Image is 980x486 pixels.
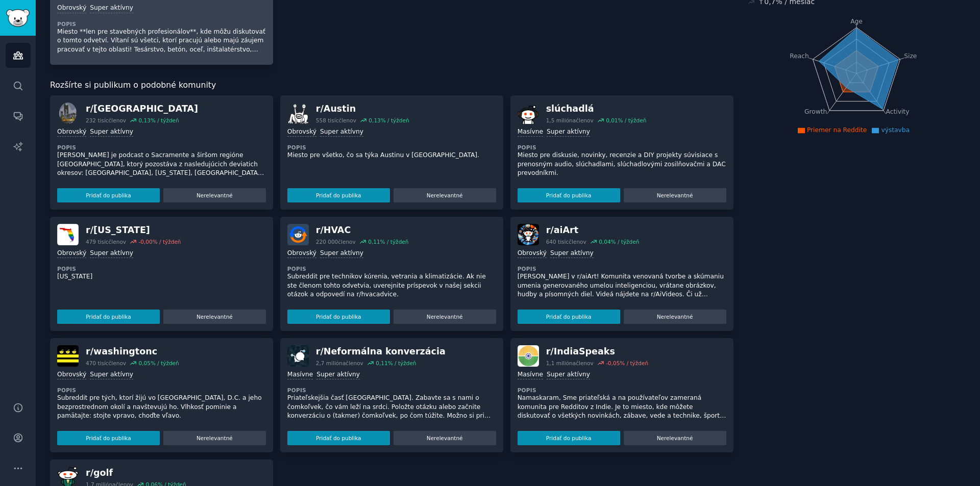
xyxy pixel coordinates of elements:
[546,192,592,198] font: Pridať do publika
[804,108,827,115] tspan: Growth
[86,117,109,123] font: 232 tisíc
[316,371,360,378] font: Super aktívny
[546,239,569,245] font: 640 tisíc
[86,225,93,235] font: r/
[287,387,306,393] font: Popis
[657,435,693,441] font: Nerelevantné
[287,394,491,428] font: Priateľskejšia časť [GEOGRAPHIC_DATA]. Zabavte sa s nami o čomkoľvek, čo vám leží na srdci. Polož...
[139,360,151,366] font: 0,05
[57,103,79,124] img: Sacramento
[287,310,390,324] button: Pridať do publika
[86,239,109,245] font: 479 tisíc
[93,225,150,235] font: [US_STATE]
[287,431,390,445] button: Pridať do publika
[287,188,390,202] button: Pridať do publika
[139,117,151,123] font: 0,13
[554,225,578,235] font: aiArt
[57,128,86,135] font: Obrovský
[57,345,79,367] img: Washington
[546,314,592,320] font: Pridať do publika
[368,239,380,245] font: 0,11
[287,128,316,135] font: Obrovský
[57,371,86,378] font: Obrovský
[518,387,536,393] font: Popis
[518,128,543,135] font: Masívne
[346,360,363,366] font: členov
[624,188,726,202] button: Nerelevantné
[369,117,380,123] font: 0,13
[90,4,133,11] font: Super aktívny
[57,272,266,282] p: [US_STATE]
[86,468,93,478] font: r/
[606,117,618,123] font: 0,01
[790,52,809,59] tspan: Reach
[109,360,126,366] font: členov
[86,192,131,198] font: Pridať do publika
[546,435,592,441] font: Pridať do publika
[86,360,109,366] font: 470 tisíc
[618,117,647,123] font: % / týždeň
[139,239,153,245] font: -0,00
[324,104,356,114] font: Austin
[547,128,590,135] font: Super aktívny
[316,104,324,114] font: r/
[57,387,76,393] font: Popis
[606,360,620,366] font: -0,05
[109,239,126,245] font: členov
[518,310,620,324] button: Pridať do publika
[546,346,554,356] font: r/
[57,431,160,445] button: Pridať do publika
[518,103,539,124] img: slúchadlá
[518,249,547,257] font: Obrovský
[287,249,316,257] font: Obrovský
[518,345,539,367] img: IndiaSpeaks
[287,151,479,159] font: Miesto pre všetko, čo sa týka Austinu v [GEOGRAPHIC_DATA].
[6,9,30,27] img: Logo GummySearch
[657,314,693,320] font: Nerelevantné
[316,314,361,320] font: Pridať do publika
[427,314,463,320] font: Nerelevantné
[197,314,233,320] font: Nerelevantné
[599,239,610,245] font: 0,04
[316,192,361,198] font: Pridať do publika
[904,52,917,59] tspan: Size
[518,144,536,150] font: Popis
[287,371,313,378] font: Masívne
[886,108,909,115] tspan: Activity
[197,435,233,441] font: Nerelevantné
[620,360,648,366] font: % / týždeň
[324,225,351,235] font: HVAC
[57,266,76,272] font: Popis
[57,151,264,194] font: [PERSON_NAME] je podcast o Sacramente a širšom regióne [GEOGRAPHIC_DATA], ktorý pozostáva z nasle...
[394,431,496,445] button: Nerelevantné
[90,249,133,257] font: Super aktívny
[90,371,133,378] font: Super aktívny
[86,346,93,356] font: r/
[93,468,113,478] font: golf
[316,435,361,441] font: Pridať do publika
[90,128,133,135] font: Super aktívny
[57,144,76,150] font: Popis
[151,117,179,123] font: % / týždeň
[287,345,309,367] img: Neformálna konverzácia
[287,144,306,150] font: Popis
[338,117,356,123] font: členov
[518,431,620,445] button: Pridať do publika
[93,346,157,356] font: washingtonc
[394,310,496,324] button: Nerelevantné
[287,224,309,245] img: HVAC
[388,360,416,366] font: % / týždeň
[57,249,86,257] font: Obrovský
[316,360,346,366] font: 2,7 milióna
[57,28,265,89] font: Miesto **len pre stavebných profesionálov**, kde môžu diskutovať o tomto odvetví. Vítaní sú všetc...
[163,310,266,324] button: Nerelevantné
[518,224,539,245] img: aiArt
[518,266,536,272] font: Popis
[546,104,594,114] font: slúchadlá
[624,310,726,324] button: Nerelevantné
[163,431,266,445] button: Nerelevantné
[550,249,594,257] font: Super aktívny
[324,346,446,356] font: Neformálna konverzácia
[109,117,126,123] font: členov
[569,239,586,245] font: členov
